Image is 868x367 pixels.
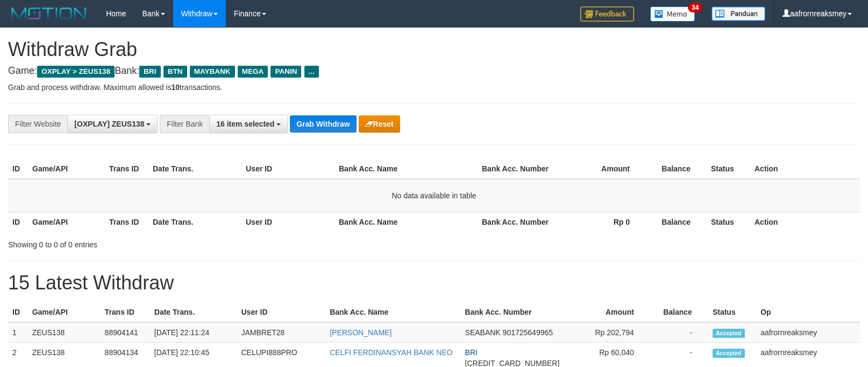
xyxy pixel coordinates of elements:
th: Game/API [28,159,105,179]
th: Bank Acc. Name [335,212,478,232]
th: Game/API [28,212,105,232]
th: ID [8,159,28,179]
strong: 10 [171,83,180,92]
button: [OXPLAY] ZEUS138 [67,115,158,133]
span: OXPLAY > ZEUS138 [37,66,115,78]
th: Balance [650,302,708,322]
button: Reset [359,115,400,133]
th: User ID [241,212,335,232]
span: Accepted [713,349,745,358]
th: Bank Acc. Name [325,302,460,322]
th: Trans ID [101,302,150,322]
td: - [650,322,708,343]
td: 88904141 [101,322,150,343]
span: ... [304,66,319,78]
td: No data available in table [8,179,860,212]
span: BRI [465,348,478,357]
h1: 15 Latest Withdraw [8,272,860,294]
img: Feedback.jpg [580,6,634,22]
th: User ID [237,302,325,322]
th: Game/API [28,302,101,322]
h1: Withdraw Grab [8,39,860,60]
th: Trans ID [105,212,148,232]
th: Bank Acc. Number [478,159,554,179]
th: Op [756,302,860,322]
th: Date Trans. [148,212,241,232]
span: [OXPLAY] ZEUS138 [74,120,144,128]
th: ID [8,212,28,232]
td: ZEUS138 [28,322,101,343]
td: aafrornreaksmey [756,322,860,343]
div: Filter Website [8,115,67,133]
td: Rp 202,794 [564,322,650,343]
p: Grab and process withdraw. Maximum allowed is transactions. [8,82,860,93]
span: Copy 901725649965 to clipboard [503,328,553,337]
td: JAMBRET28 [237,322,325,343]
img: Button%20Memo.svg [650,6,695,22]
button: Grab Withdraw [290,115,356,133]
div: Showing 0 to 0 of 0 entries [8,235,354,250]
h4: Game: Bank: [8,66,860,77]
span: 16 item selected [216,120,274,128]
th: Balance [646,159,707,179]
th: Action [750,159,860,179]
th: User ID [241,159,335,179]
span: 34 [688,3,702,12]
span: BTN [163,66,187,78]
th: Date Trans. [148,159,241,179]
td: 1 [8,322,28,343]
th: ID [8,302,28,322]
th: Balance [646,212,707,232]
th: Status [707,212,750,232]
th: Status [707,159,750,179]
span: MEGA [238,66,268,78]
span: MAYBANK [190,66,235,78]
th: Date Trans. [150,302,237,322]
th: Rp 0 [554,212,646,232]
th: Status [708,302,756,322]
a: [PERSON_NAME] [330,328,392,337]
img: MOTION_logo.png [8,5,90,22]
th: Amount [554,159,646,179]
span: SEABANK [465,328,501,337]
td: [DATE] 22:11:24 [150,322,237,343]
th: Action [750,212,860,232]
button: 16 item selected [209,115,288,133]
th: Bank Acc. Number [478,212,554,232]
span: BRI [139,66,160,78]
a: CELFI FERDINANSYAH BANK NEO [330,348,452,357]
span: Accepted [713,329,745,338]
div: Filter Bank [160,115,209,133]
span: PANIN [271,66,301,78]
th: Bank Acc. Number [461,302,564,322]
th: Amount [564,302,650,322]
img: panduan.png [712,6,765,21]
th: Trans ID [105,159,148,179]
th: Bank Acc. Name [335,159,478,179]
